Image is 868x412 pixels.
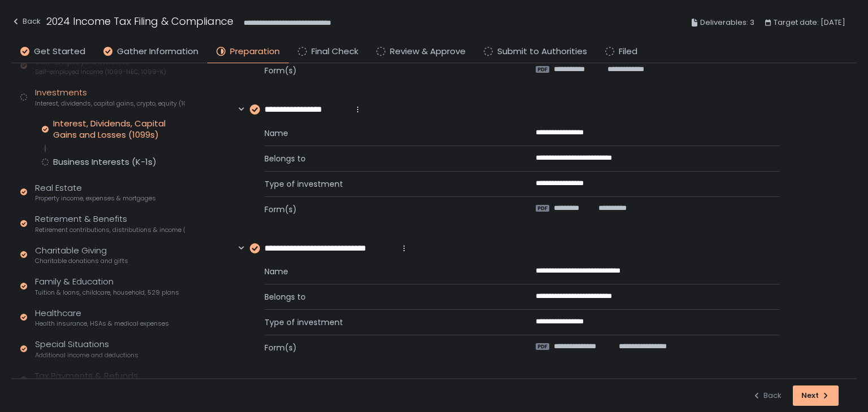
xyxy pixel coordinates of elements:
h1: 2024 Income Tax Filing & Compliance [46,14,233,29]
div: Back [752,391,782,401]
span: Target date: [DATE] [774,16,845,29]
span: Additional income and deductions [35,351,138,360]
span: Gather Information [117,45,198,58]
span: Type of investment [264,317,509,328]
span: Final Check [311,45,358,58]
button: Next [793,385,839,406]
span: Form(s) [264,342,509,353]
div: Back [11,15,41,28]
button: Back [11,14,41,32]
div: Real Estate [35,182,156,203]
span: Charitable donations and gifts [35,257,128,265]
span: Filed [619,45,637,58]
span: Belongs to [264,291,509,303]
span: Deliverables: 3 [700,16,754,29]
div: Business Interests (K-1s) [53,156,157,168]
span: Belongs to [264,153,509,164]
span: Get Started [34,45,85,58]
span: Property income, expenses & mortgages [35,194,156,203]
div: Healthcare [35,307,169,328]
button: Back [752,385,782,406]
span: Retirement contributions, distributions & income (1099-R, 5498) [35,226,185,234]
div: Tax Payments & Refunds [35,370,152,391]
div: Interest, Dividends, Capital Gains and Losses (1099s) [53,118,185,141]
span: Preparation [230,45,280,58]
span: Health insurance, HSAs & medical expenses [35,319,169,328]
span: Interest, dividends, capital gains, crypto, equity (1099s, K-1s) [35,99,185,108]
div: Family & Education [35,275,179,297]
span: Form(s) [264,204,509,215]
div: Self-Employed Income [35,55,166,77]
div: Charitable Giving [35,244,128,266]
div: Investments [35,86,185,108]
span: Name [264,266,509,277]
div: Retirement & Benefits [35,213,185,234]
span: Form(s) [264,65,509,76]
span: Name [264,128,509,139]
span: Type of investment [264,178,509,190]
span: Self-employed income (1099-NEC, 1099-K) [35,68,166,76]
div: Next [801,391,830,401]
span: Review & Approve [390,45,466,58]
span: Tuition & loans, childcare, household, 529 plans [35,288,179,297]
span: Submit to Authorities [497,45,587,58]
div: Special Situations [35,338,138,360]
